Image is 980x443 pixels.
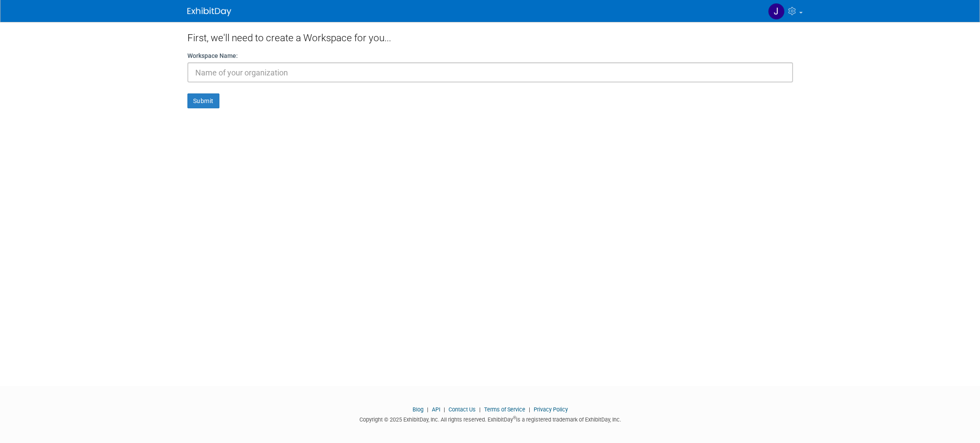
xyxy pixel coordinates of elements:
[187,62,793,82] input: Name of your organization
[425,406,431,413] span: |
[187,93,219,108] button: Submit
[187,7,231,16] img: ExhibitDay
[187,51,238,60] label: Workspace Name:
[513,415,516,420] sup: ®
[534,406,568,413] a: Privacy Policy
[477,406,483,413] span: |
[484,406,525,413] a: Terms of Service
[413,406,424,413] a: Blog
[442,406,447,413] span: |
[187,22,793,51] div: First, we'll need to create a Workspace for you...
[527,406,532,413] span: |
[768,3,785,20] img: Julie Sylvester
[449,406,476,413] a: Contact Us
[432,406,440,413] a: API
